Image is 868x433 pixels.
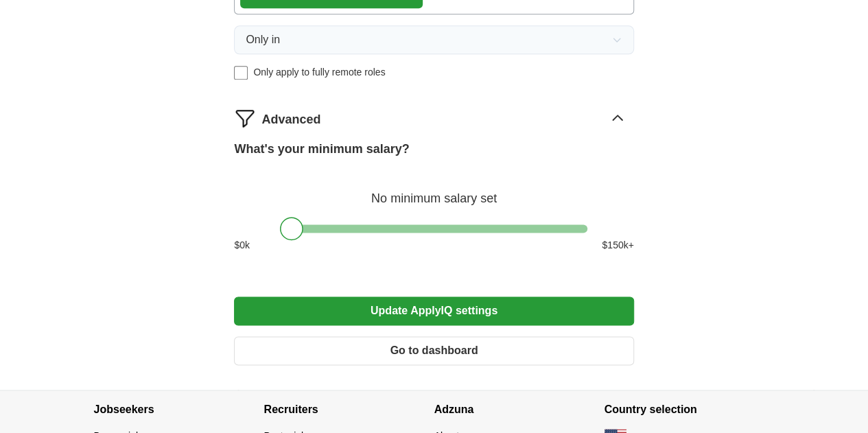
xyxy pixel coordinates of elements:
button: Go to dashboard [234,336,633,365]
span: Advanced [261,110,320,129]
span: $ 150 k+ [602,238,633,253]
span: $ 0 k [234,238,250,253]
button: Only in [234,25,633,54]
img: filter [234,107,256,129]
button: Update ApplyIQ settings [234,296,633,325]
div: No minimum salary set [234,175,633,208]
label: What's your minimum salary? [234,140,409,159]
input: Only apply to fully remote roles [234,66,248,80]
span: Only apply to fully remote roles [253,65,385,80]
h4: Country selection [605,390,775,429]
span: Only in [246,32,280,48]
